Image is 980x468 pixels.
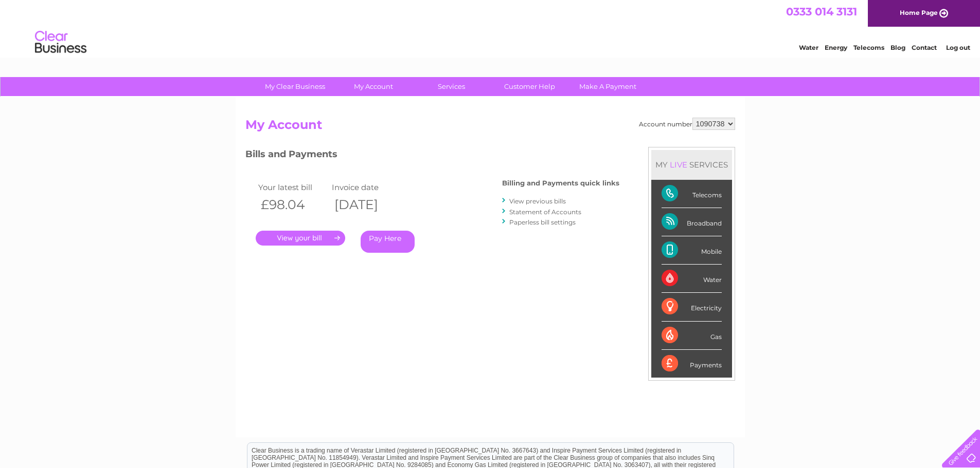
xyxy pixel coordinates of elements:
[253,77,337,96] a: My Clear Business
[565,77,650,96] a: Make A Payment
[331,77,416,96] a: My Account
[256,231,345,246] a: .
[639,118,735,130] div: Account number
[890,44,905,51] a: Blog
[256,194,330,215] th: £98.04
[502,179,619,187] h4: Billing and Payments quick links
[245,118,735,137] h2: My Account
[34,27,87,58] img: logo.png
[245,147,619,165] h3: Bills and Payments
[487,77,572,96] a: Customer Help
[509,197,566,205] a: View previous bills
[946,44,970,51] a: Log out
[662,208,722,236] div: Broadband
[662,265,722,293] div: Water
[799,44,818,51] a: Water
[668,160,689,170] div: LIVE
[662,350,722,378] div: Payments
[853,44,884,51] a: Telecoms
[651,150,732,179] div: MY SERVICES
[256,180,330,194] td: Your latest bill
[662,293,722,321] div: Electricity
[329,194,403,215] th: [DATE]
[361,231,415,253] a: Pay Here
[409,77,494,96] a: Services
[912,44,937,51] a: Contact
[509,208,581,216] a: Statement of Accounts
[247,6,734,50] div: Clear Business is a trading name of Verastar Limited (registered in [GEOGRAPHIC_DATA] No. 3667643...
[329,180,403,194] td: Invoice date
[662,322,722,350] div: Gas
[662,180,722,208] div: Telecoms
[825,44,847,51] a: Energy
[786,5,857,18] a: 0333 014 3131
[509,218,576,226] a: Paperless bill settings
[662,236,722,265] div: Mobile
